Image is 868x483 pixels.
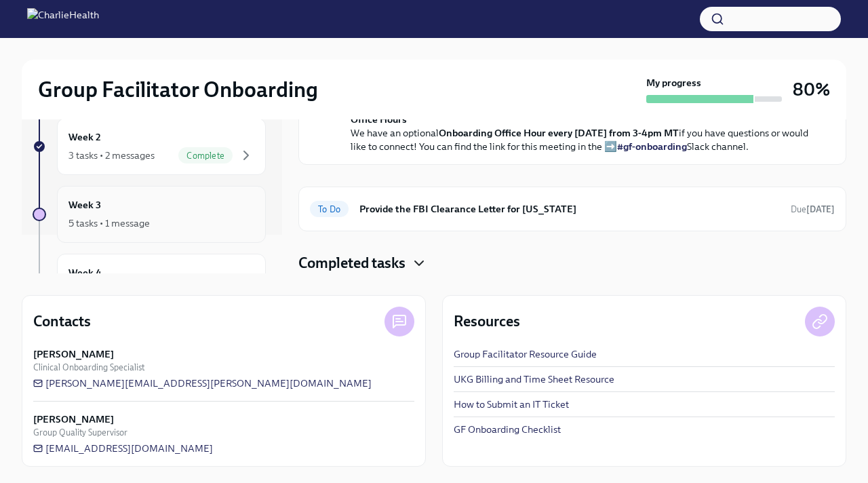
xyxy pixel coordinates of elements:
strong: Onboarding Office Hour every [DATE] from 3-4pm MT [439,127,679,139]
h6: Week 2 [68,130,101,144]
div: 3 tasks • 2 messages [68,149,155,162]
strong: Office Hours [351,113,407,125]
a: How to Submit an IT Ticket [454,398,569,411]
a: To DoProvide the FBI Clearance Letter for [US_STATE]Due[DATE] [310,198,835,220]
span: September 9th, 2025 09:00 [791,203,835,216]
h6: Week 4 [68,265,102,280]
strong: My progress [646,76,701,90]
p: We have an optional if you have questions or would like to connect! You can find the link for thi... [351,113,813,153]
a: GF Onboarding Checklist [454,423,561,436]
a: Week 4 [33,254,266,311]
span: To Do [310,204,349,214]
h3: 80% [793,77,830,102]
h6: Provide the FBI Clearance Letter for [US_STATE] [359,201,780,216]
h4: Resources [454,311,520,332]
h6: Week 3 [68,197,101,212]
span: Due [791,204,835,214]
h4: Completed tasks [298,253,406,273]
a: [PERSON_NAME][EMAIL_ADDRESS][PERSON_NAME][DOMAIN_NAME] [33,376,372,390]
span: Complete [178,151,233,161]
a: Week 35 tasks • 1 message [33,186,266,243]
span: Clinical Onboarding Specialist [33,361,144,374]
div: 5 tasks • 1 message [68,216,150,230]
img: CharlieHealth [27,8,99,30]
strong: [PERSON_NAME] [33,347,114,361]
a: Group Facilitator Resource Guide [454,347,597,361]
a: Week 23 tasks • 2 messagesComplete [33,118,266,175]
span: Group Quality Supervisor [33,426,127,439]
a: UKG Billing and Time Sheet Resource [454,372,614,386]
strong: [DATE] [806,204,835,214]
a: [EMAIL_ADDRESS][DOMAIN_NAME] [33,442,213,455]
h2: Group Facilitator Onboarding [38,76,318,103]
h4: Contacts [33,311,91,332]
a: #gf-onboarding [617,140,687,153]
strong: [PERSON_NAME] [33,412,114,426]
div: Completed tasks [298,253,846,273]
